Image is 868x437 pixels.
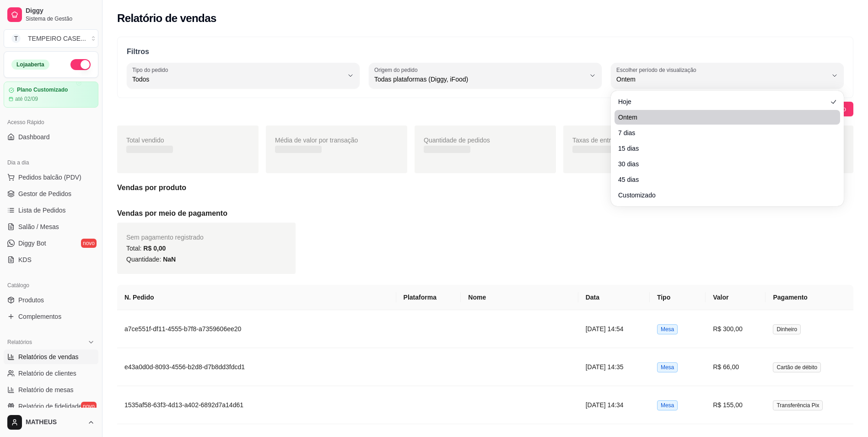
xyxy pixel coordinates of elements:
th: Nome [461,285,578,310]
th: N. Pedido [117,285,396,310]
span: Salão / Mesas [18,222,59,231]
img: diggy [404,317,426,340]
span: Lista de Pedidos [18,206,66,215]
h2: Relatório de vendas [117,11,216,26]
span: Sem pagamento registrado [126,234,204,241]
img: diggy [404,355,426,378]
span: Diggy Bot [18,239,46,248]
span: Transferência Pix [773,400,823,410]
span: MATHEUS [26,418,84,426]
span: Produtos [18,295,44,305]
span: Sistema de Gestão [26,15,95,22]
td: R$ 300,00 [706,310,766,348]
span: Total vendido [126,137,164,144]
td: e43a0d0d-8093-4556-b2d8-d7b8dd3fdcd1 [117,348,396,386]
span: Total: [126,245,166,252]
span: NaN [163,256,176,263]
span: 15 dias [618,144,827,153]
td: R$ 155,00 [706,386,766,424]
label: Escolher período de visualização [616,66,699,74]
span: Quantidade de pedidos [424,137,490,144]
td: R$ 66,00 [706,348,766,386]
span: Relatório de mesas [18,385,74,394]
div: Dia a dia [4,155,98,170]
span: R$ 0,00 [143,245,166,252]
span: Cartão de débito [773,362,821,372]
button: Alterar Status [70,59,91,70]
td: [DATE] 14:34 [578,386,650,424]
p: Filtros [127,46,844,57]
span: Hoje [618,97,827,106]
article: até 02/09 [15,95,38,103]
span: Quantidade: [126,256,176,263]
span: Mesa [657,324,678,334]
span: Todas plataformas (Diggy, iFood) [374,75,585,84]
span: Diggy [26,7,95,15]
span: 45 dias [618,175,827,184]
span: Customizado [618,191,827,200]
span: Mesa [657,362,678,372]
th: Plataforma [396,285,461,310]
span: Ontem [618,113,827,122]
h5: Vendas por produto [117,182,853,193]
article: Plano Customizado [17,87,68,93]
h5: Vendas por meio de pagamento [117,208,853,219]
div: Acesso Rápido [4,115,98,130]
span: Complementos [18,312,61,321]
label: Origem do pedido [374,66,421,74]
span: Relatórios de vendas [18,352,79,361]
span: Gestor de Pedidos [18,189,71,198]
td: 1535af58-63f3-4d13-a402-6892d7a14d61 [117,386,396,424]
td: a7ce551f-df11-4555-b7f8-a7359606ee20 [117,310,396,348]
td: [DATE] 14:35 [578,348,650,386]
div: Catálogo [4,278,98,293]
th: Pagamento [766,285,853,310]
th: Valor [706,285,766,310]
div: Loja aberta [11,60,49,70]
span: 30 dias [618,159,827,169]
span: Média de valor por transação [275,137,358,144]
td: [DATE] 14:54 [578,310,650,348]
span: Taxas de entrega [572,137,621,144]
th: Data [578,285,650,310]
span: 7 dias [618,128,827,137]
span: Todos [132,75,343,84]
button: Select a team [4,29,98,48]
span: Dashboard [18,132,50,142]
img: diggy [404,393,426,416]
span: Ontem [616,75,827,84]
span: Mesa [657,400,678,410]
span: T [11,34,21,43]
div: TEMPEIRO CASE ... [28,34,86,43]
span: Dinheiro [773,324,801,334]
span: Pedidos balcão (PDV) [18,173,81,182]
span: Relatórios [7,339,32,346]
label: Tipo do pedido [132,66,171,74]
span: Relatório de fidelidade [18,402,82,411]
span: KDS [18,255,32,264]
span: Relatório de clientes [18,369,76,378]
th: Tipo [650,285,706,310]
